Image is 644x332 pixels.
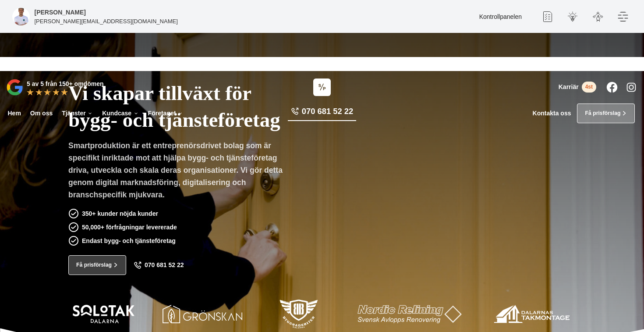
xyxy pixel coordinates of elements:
span: 4st [582,82,596,93]
span: Få prisförslag [76,261,112,269]
img: foretagsbild-pa-smartproduktion-en-webbyraer-i-dalarnas-lan.png [12,8,30,25]
a: Kundcase [101,104,140,123]
h5: Administratör [35,7,86,17]
p: 50,000+ förfrågningar levererade [82,222,177,232]
span: 070 681 52 22 [302,106,353,117]
a: Företaget [146,104,184,123]
p: Endast bygg- och tjänsteföretag [82,236,176,246]
p: Smartproduktion är ett entreprenörsdrivet bolag som är specifikt inriktade mot att hjälpa bygg- o... [68,139,289,204]
a: Tjänster [60,104,95,123]
a: 070 681 52 22 [134,261,184,269]
a: Få prisförslag [68,255,126,275]
a: Karriär 4st [559,82,596,93]
p: 350+ kunder nöjda kunder [82,209,158,218]
a: Kontrollpanelen [479,13,522,20]
a: Hem [6,104,22,123]
a: Kontakta oss [533,110,571,117]
a: Om oss [28,104,54,123]
span: 070 681 52 22 [145,261,184,269]
span: Karriär [559,83,579,91]
a: Få prisförslag [577,104,635,123]
a: 070 681 52 22 [288,106,356,121]
p: Vi vann Årets Unga Företagare i Dalarna 2024 – [3,60,641,68]
span: Få prisförslag [585,109,620,118]
p: 5 av 5 från 150+ omdömen [27,79,103,89]
a: Läs pressmeddelandet här! [348,61,420,67]
p: [PERSON_NAME][EMAIL_ADDRESS][DOMAIN_NAME] [35,17,178,25]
